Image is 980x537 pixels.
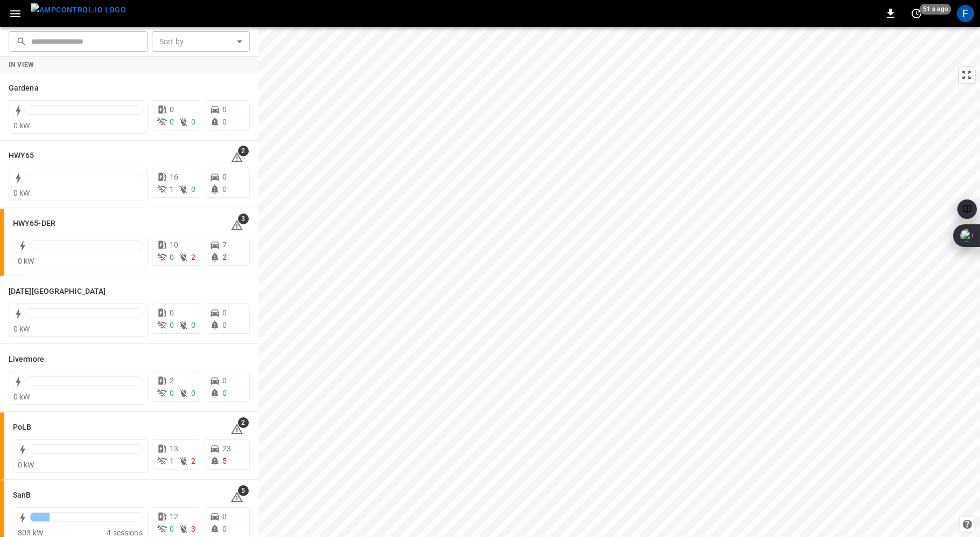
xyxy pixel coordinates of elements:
span: 0 [170,321,174,329]
span: 3 [238,214,249,224]
h6: Gardena [9,82,39,94]
span: 0 kW [18,257,34,265]
span: 23 [222,444,231,453]
span: 2 [170,376,174,385]
h6: HWY65 [9,150,34,162]
span: 3 [191,525,195,533]
span: 2 [238,417,249,428]
span: 0 [170,253,174,261]
h6: PoLB [13,422,31,433]
span: 5 [222,457,227,465]
span: 0 [191,321,195,329]
h6: SanB [13,490,31,501]
span: 0 kW [18,460,34,469]
span: 0 [222,308,227,317]
span: 0 [170,105,174,114]
span: 0 [191,185,195,194]
span: 0 [222,376,227,385]
span: 1 [170,185,174,194]
span: 10 [170,240,178,249]
strong: In View [9,61,34,68]
span: 0 kW [13,325,30,333]
span: 0 [170,525,174,533]
span: 4 sessions [107,528,143,537]
h6: Livermore [9,354,44,366]
span: 0 [191,118,195,126]
span: 0 [222,389,227,397]
span: 0 [222,185,227,194]
span: 16 [170,173,178,181]
span: 0 [222,105,227,114]
span: 0 [191,389,195,397]
button: set refresh interval [908,5,925,22]
h6: Karma Center [9,286,106,298]
span: 12 [170,512,178,521]
span: 0 [222,173,227,181]
div: profile-icon [957,5,974,22]
span: 2 [222,253,227,261]
span: 0 [170,118,174,126]
span: 0 [222,118,227,126]
span: 51 s ago [920,4,951,15]
span: 13 [170,444,178,453]
span: 0 kW [13,393,30,401]
span: 0 [170,308,174,317]
span: 0 [170,389,174,397]
span: 0 kW [13,189,30,197]
h6: HWY65-DER [13,218,55,230]
canvas: Map [258,27,980,537]
span: 0 [222,512,227,521]
span: 0 [222,525,227,533]
span: 2 [191,457,195,465]
span: 7 [222,240,227,249]
span: 803 kW [18,528,43,537]
span: 5 [238,485,249,496]
span: 2 [238,146,249,156]
span: 0 [222,321,227,329]
span: 0 kW [13,121,30,130]
img: ampcontrol.io logo [31,3,126,17]
span: 2 [191,253,195,261]
span: 1 [170,457,174,465]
